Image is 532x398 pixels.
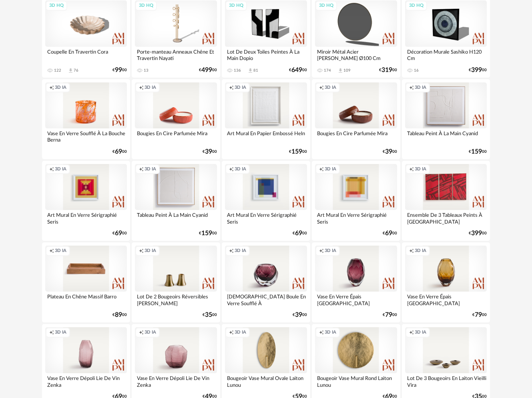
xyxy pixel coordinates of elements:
[222,79,310,159] a: Creation icon 3D IA Art Mural En Papier Embossé Heln €15900
[253,68,258,73] div: 81
[471,149,482,154] span: 159
[312,161,400,241] a: Creation icon 3D IA Art Mural En Verre Sérigraphié Seris €6900
[139,85,144,91] span: Creation icon
[135,128,217,144] div: Bougies En Cire Parfumée Mira
[199,68,217,73] div: € 00
[135,210,217,226] div: Tableau Peint À La Main Cyanid
[135,47,217,63] div: Porte-manteau Anneaux Chêne Et Travertin Nayati
[112,312,127,318] div: € 00
[291,68,302,73] span: 649
[343,68,351,73] div: 109
[145,166,156,172] span: 3D IA
[319,330,324,336] span: Creation icon
[385,312,392,318] span: 79
[325,330,336,336] span: 3D IA
[385,231,392,236] span: 69
[402,161,490,241] a: Creation icon 3D IA Ensemble De 3 Tableaux Peints À [GEOGRAPHIC_DATA] €39900
[381,68,392,73] span: 319
[402,242,490,322] a: Creation icon 3D IA Vase En Verre Épais [GEOGRAPHIC_DATA] €7900
[405,373,487,389] div: Lot De 3 Bougeoirs En Laiton Vieilli Vira
[225,1,247,11] div: 3D HQ
[319,248,324,254] span: Creation icon
[315,47,397,63] div: Miroir Métal Acier [PERSON_NAME] Ø100 Cm Caligone
[42,79,130,159] a: Creation icon 3D IA Vase En Verre Soufflé À La Bouche Berna €6900
[229,330,234,336] span: Creation icon
[469,68,487,73] div: € 00
[289,68,307,73] div: € 00
[115,149,122,154] span: 69
[222,161,310,241] a: Creation icon 3D IA Art Mural En Verre Sérigraphié Seris €6900
[49,248,54,254] span: Creation icon
[49,85,54,91] span: Creation icon
[337,68,343,74] span: Download icon
[415,166,426,172] span: 3D IA
[475,312,482,318] span: 79
[45,210,127,226] div: Art Mural En Verre Sérigraphié Seris
[55,248,66,254] span: 3D IA
[135,1,157,11] div: 3D HQ
[315,373,397,389] div: Bougeoir Vase Mural Rond Laiton Lunou
[379,68,397,73] div: € 00
[49,166,54,172] span: Creation icon
[471,231,482,236] span: 399
[144,68,149,73] div: 13
[409,166,414,172] span: Creation icon
[293,312,307,318] div: € 00
[289,149,307,154] div: € 00
[115,68,122,73] span: 99
[112,149,127,154] div: € 00
[325,248,336,254] span: 3D IA
[235,166,246,172] span: 3D IA
[203,149,217,154] div: € 00
[405,210,487,226] div: Ensemble De 3 Tableaux Peints À [GEOGRAPHIC_DATA]
[234,68,241,73] div: 136
[225,47,307,63] div: Lot De Deux Toiles Peintes À La Main Dopio
[112,231,127,236] div: € 00
[205,312,212,318] span: 35
[229,248,234,254] span: Creation icon
[42,161,130,241] a: Creation icon 3D IA Art Mural En Verre Sérigraphié Seris €6900
[315,210,397,226] div: Art Mural En Verre Sérigraphié Seris
[235,248,246,254] span: 3D IA
[145,248,156,254] span: 3D IA
[315,128,397,144] div: Bougies En Cire Parfumée Mira
[225,292,307,308] div: [DEMOGRAPHIC_DATA] Boule En Verre Soufflé À [GEOGRAPHIC_DATA]
[132,79,220,159] a: Creation icon 3D IA Bougies En Cire Parfumée Mira €3900
[293,231,307,236] div: € 00
[46,1,67,11] div: 3D HQ
[291,149,302,154] span: 159
[405,47,487,63] div: Décoration Murale Sashiko H120 Cm
[203,312,217,318] div: € 00
[139,166,144,172] span: Creation icon
[115,231,122,236] span: 69
[55,166,66,172] span: 3D IA
[45,292,127,308] div: Plateau En Chêne Massif Barro
[383,231,397,236] div: € 00
[201,68,212,73] span: 499
[225,128,307,144] div: Art Mural En Papier Embossé Heln
[295,312,302,318] span: 39
[295,231,302,236] span: 69
[199,231,217,236] div: € 00
[145,85,156,91] span: 3D IA
[145,330,156,336] span: 3D IA
[235,330,246,336] span: 3D IA
[55,85,66,91] span: 3D IA
[222,242,310,322] a: Creation icon 3D IA [DEMOGRAPHIC_DATA] Boule En Verre Soufflé À [GEOGRAPHIC_DATA] €3900
[385,149,392,154] span: 39
[402,79,490,159] a: Creation icon 3D IA Tableau Peint À La Main Cyanid €15900
[414,68,419,73] div: 16
[472,312,487,318] div: € 00
[325,85,336,91] span: 3D IA
[325,166,336,172] span: 3D IA
[45,47,127,63] div: Coupelle En Travertin Cora
[383,312,397,318] div: € 00
[312,242,400,322] a: Creation icon 3D IA Vase En Verre Épais [GEOGRAPHIC_DATA] €7900
[415,248,426,254] span: 3D IA
[229,166,234,172] span: Creation icon
[135,292,217,308] div: Lot De 2 Bougeoirs Réversibles [PERSON_NAME]
[405,128,487,144] div: Tableau Peint À La Main Cyanid
[229,85,234,91] span: Creation icon
[415,330,426,336] span: 3D IA
[135,373,217,389] div: Vase En Verre Dépoli Lie De Vin Zenka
